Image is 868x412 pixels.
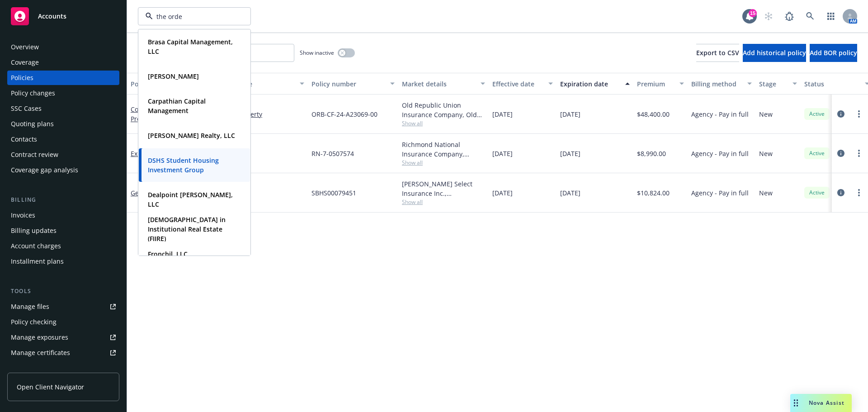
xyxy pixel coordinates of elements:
[637,109,670,119] span: $48,400.00
[492,188,513,198] span: [DATE]
[11,132,37,147] div: Contacts
[560,188,580,198] span: [DATE]
[743,48,806,57] span: Add historical policy
[560,79,620,89] div: Expiration date
[11,86,55,100] div: Policy changes
[780,7,798,25] a: Report a Bug
[11,117,54,131] div: Quoting plans
[300,49,334,57] span: Show inactive
[835,148,846,159] a: circleInformation
[835,109,846,119] a: circleInformation
[402,79,475,89] div: Market details
[7,361,119,375] a: Manage claims
[311,79,385,89] div: Policy number
[7,117,119,131] a: Quoting plans
[195,73,308,95] button: Lines of coverage
[7,223,119,238] a: Billing updates
[131,79,181,89] div: Policy details
[148,38,233,56] strong: Brasa Capital Management, LLC
[759,7,778,25] a: Start snowing
[198,149,304,158] a: Excess
[11,361,57,375] div: Manage claims
[7,147,119,162] a: Contract review
[835,187,846,198] a: circleInformation
[808,189,826,197] span: Active
[11,223,57,238] div: Billing updates
[7,4,119,29] a: Accounts
[633,73,688,95] button: Premium
[127,73,195,95] button: Policy details
[696,44,739,62] button: Export to CSV
[131,105,167,123] a: Commercial Property
[854,148,864,159] a: more
[402,159,485,166] span: Show all
[759,188,773,198] span: New
[148,72,199,81] strong: [PERSON_NAME]
[7,208,119,223] a: Invoices
[688,73,755,95] button: Billing method
[38,13,66,20] span: Accounts
[854,109,864,119] a: more
[810,44,857,62] button: Add BOR policy
[402,119,485,127] span: Show all
[131,149,176,158] a: Excess Liability
[759,109,773,119] span: New
[7,287,119,296] div: Tools
[637,79,674,89] div: Premium
[749,9,757,17] div: 15
[398,73,489,95] button: Market details
[198,109,304,119] a: Commercial Property
[822,7,840,25] a: Switch app
[11,239,61,253] div: Account charges
[148,190,233,208] strong: Dealpoint [PERSON_NAME], LLC
[7,330,119,345] a: Manage exposures
[311,188,356,198] span: SBHS00079451
[7,71,119,85] a: Policies
[743,44,806,62] button: Add historical policy
[311,109,377,119] span: ORB-CF-24-A23069-00
[637,188,670,198] span: $10,824.00
[691,109,749,119] span: Agency - Pay in full
[7,40,119,54] a: Overview
[804,79,859,89] div: Status
[560,149,580,158] span: [DATE]
[148,131,235,140] strong: [PERSON_NAME] Realty, LLC
[492,109,513,119] span: [DATE]
[759,79,787,89] div: Stage
[7,195,119,204] div: Billing
[153,12,232,21] input: Filter by keyword
[11,163,78,177] div: Coverage gap analysis
[148,250,188,258] strong: Fronchil, LLC
[637,149,666,158] span: $8,990.00
[492,79,543,89] div: Effective date
[7,132,119,147] a: Contacts
[17,382,84,392] span: Open Client Navigator
[198,188,304,198] a: General Liability
[557,73,633,95] button: Expiration date
[11,55,39,70] div: Coverage
[11,330,68,345] div: Manage exposures
[308,73,398,95] button: Policy number
[790,394,802,412] div: Drag to move
[148,156,219,174] strong: DSHS Student Housing Investment Group
[148,97,206,115] strong: Carpathian Capital Management
[801,7,819,25] a: Search
[489,73,557,95] button: Effective date
[7,163,119,177] a: Coverage gap analysis
[7,101,119,116] a: SSC Cases
[402,100,485,119] div: Old Republic Union Insurance Company, Old Republic General Insurance Group, Amwins
[7,55,119,70] a: Coverage
[7,346,119,360] a: Manage certificates
[11,101,42,116] div: SSC Cases
[11,208,35,223] div: Invoices
[7,86,119,100] a: Policy changes
[402,179,485,198] div: [PERSON_NAME] Select Insurance Inc., [PERSON_NAME] Insurance Group, Ltd., RT Specialty Insurance ...
[7,254,119,269] a: Installment plans
[7,299,119,314] a: Manage files
[11,315,57,329] div: Policy checking
[691,149,749,158] span: Agency - Pay in full
[790,394,852,412] button: Nova Assist
[809,399,844,407] span: Nova Assist
[691,188,749,198] span: Agency - Pay in full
